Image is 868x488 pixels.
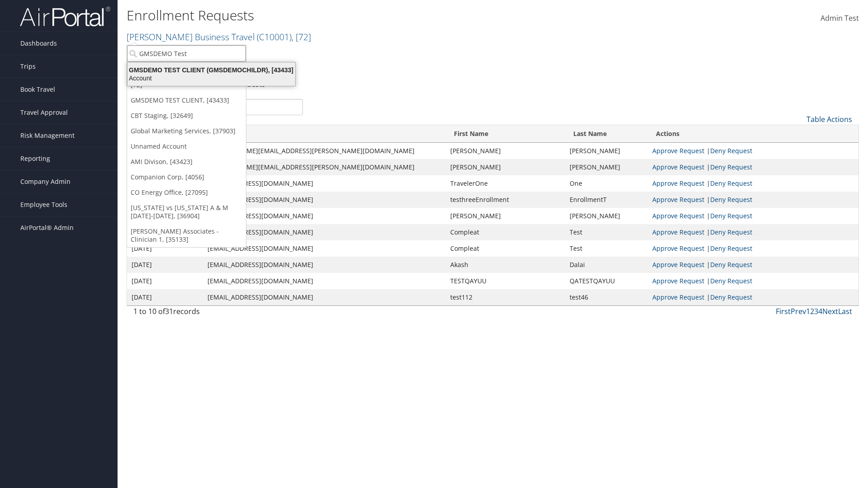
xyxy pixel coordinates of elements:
a: Approve Request [652,228,704,236]
a: AMI Divison, [43423] [127,154,246,169]
a: Deny Request [710,260,752,269]
td: [EMAIL_ADDRESS][DOMAIN_NAME] [203,208,446,224]
td: Compleat [446,224,565,240]
td: [EMAIL_ADDRESS][DOMAIN_NAME] [203,289,446,305]
td: [PERSON_NAME] [446,159,565,175]
a: First [776,306,791,316]
td: [PERSON_NAME] [565,143,648,159]
span: Travel Approval [20,101,68,124]
a: Deny Request [710,195,752,204]
span: ( C10001 ) [257,31,292,43]
a: Deny Request [710,179,752,188]
td: | [648,208,859,224]
a: CO Energy Office, [27095] [127,185,246,200]
th: Last Name: activate to sort column ascending [565,125,648,143]
span: Employee Tools [20,193,67,216]
td: [PERSON_NAME] [565,159,648,175]
input: Search Accounts [127,45,246,62]
a: Deny Request [710,293,752,301]
td: [EMAIL_ADDRESS][DOMAIN_NAME] [203,175,446,192]
td: [DATE] [127,289,203,305]
td: | [648,224,859,240]
td: testhreeEnrollment [446,192,565,208]
td: | [648,273,859,289]
td: [EMAIL_ADDRESS][DOMAIN_NAME] [203,257,446,273]
a: 3 [814,306,818,316]
td: [DATE] [127,257,203,273]
td: [EMAIL_ADDRESS][DOMAIN_NAME] [203,192,446,208]
td: test112 [446,289,565,305]
a: Prev [791,306,806,316]
span: Risk Management [20,124,75,147]
td: Test [565,240,648,257]
a: Table Actions [807,114,852,124]
td: | [648,257,859,273]
a: Approve Request [652,163,704,171]
th: Email: activate to sort column ascending [203,125,446,143]
a: Deny Request [710,228,752,236]
div: 1 to 10 of records [133,306,303,321]
a: [US_STATE] vs [US_STATE] A & M [DATE]-[DATE], [36904] [127,200,246,224]
a: 4 [818,306,822,316]
a: CBT Staging, [32649] [127,108,246,123]
a: Deny Request [710,244,752,253]
a: Deny Request [710,277,752,285]
th: Actions [648,125,859,143]
a: Approve Request [652,211,704,220]
td: | [648,289,859,305]
td: | [648,175,859,192]
a: Approve Request [652,277,704,285]
td: Akash [446,257,565,273]
span: Trips [20,55,36,78]
td: test46 [565,289,648,305]
a: Unnamed Account [127,139,246,154]
a: Approve Request [652,146,704,155]
td: [EMAIL_ADDRESS][DOMAIN_NAME] [203,240,446,257]
a: Approve Request [652,195,704,204]
a: Approve Request [652,260,704,269]
a: Next [822,306,838,316]
div: GMSDEMO TEST CLIENT (GMSDEMOCHILDR), [43433] [122,66,301,74]
img: airportal-logo.png [20,6,110,27]
td: TESTQAYUU [446,273,565,289]
a: Companion Corp, [4056] [127,169,246,185]
span: Company Admin [20,170,71,193]
span: Book Travel [20,78,55,101]
td: TravelerOne [446,175,565,192]
a: 1 [806,306,810,316]
td: [PERSON_NAME] [446,208,565,224]
td: [DATE] [127,240,203,257]
a: Approve Request [652,293,704,301]
a: Approve Request [652,244,704,253]
a: [PERSON_NAME] Associates - Clinician 1, [35133] [127,224,246,247]
td: | [648,159,859,175]
a: Approve Request [652,179,704,188]
span: , [ 72 ] [292,31,311,43]
a: GMSDEMO TEST CLIENT, [43433] [127,93,246,108]
a: Deny Request [710,163,752,171]
td: | [648,143,859,159]
td: | [648,240,859,257]
span: Admin Test [821,13,859,23]
td: [EMAIL_ADDRESS][DOMAIN_NAME] [203,273,446,289]
a: Admin Test [821,5,859,33]
span: 31 [165,306,173,316]
td: [PERSON_NAME][EMAIL_ADDRESS][PERSON_NAME][DOMAIN_NAME] [203,143,446,159]
td: Dalai [565,257,648,273]
td: [DATE] [127,273,203,289]
div: Account [122,74,301,82]
h1: Enrollment Requests [127,6,615,25]
td: EnrollmentT [565,192,648,208]
a: Deny Request [710,211,752,220]
td: QATESTQAYUU [565,273,648,289]
a: Last [838,306,852,316]
th: First Name: activate to sort column ascending [446,125,565,143]
td: One [565,175,648,192]
a: Global Marketing Services, [37903] [127,123,246,139]
td: | [648,192,859,208]
td: Compleat [446,240,565,257]
a: 2 [810,306,814,316]
a: Deny Request [710,146,752,155]
td: [PERSON_NAME][EMAIL_ADDRESS][PERSON_NAME][DOMAIN_NAME] [203,159,446,175]
td: Test [565,224,648,240]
